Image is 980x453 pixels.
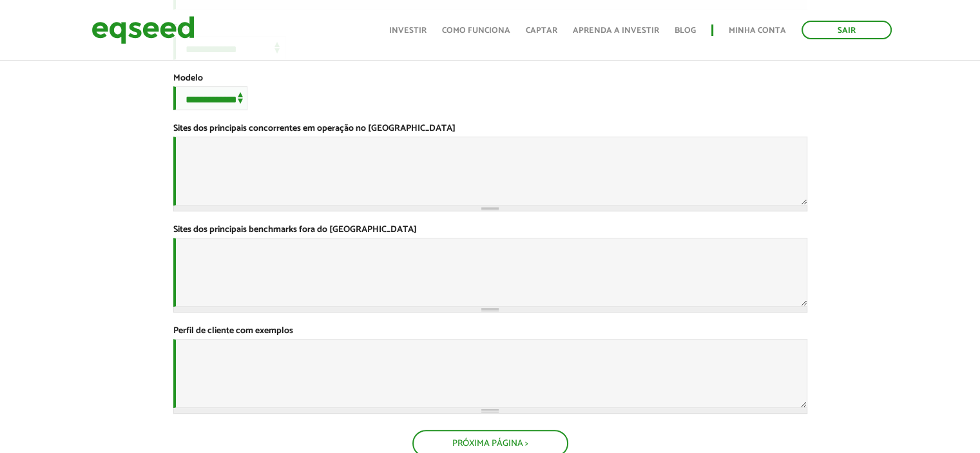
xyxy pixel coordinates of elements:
a: Aprenda a investir [573,26,659,35]
a: Minha conta [729,26,786,35]
a: Captar [526,26,557,35]
img: EqSeed [91,13,195,47]
a: Investir [389,26,427,35]
label: Modelo [173,74,203,83]
a: Como funciona [442,26,510,35]
a: Sair [802,21,892,39]
a: Blog [675,26,696,35]
label: Sites dos principais benchmarks fora do [GEOGRAPHIC_DATA] [173,226,417,235]
label: Perfil de cliente com exemplos [173,327,293,336]
label: Sites dos principais concorrentes em operação no [GEOGRAPHIC_DATA] [173,124,456,133]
